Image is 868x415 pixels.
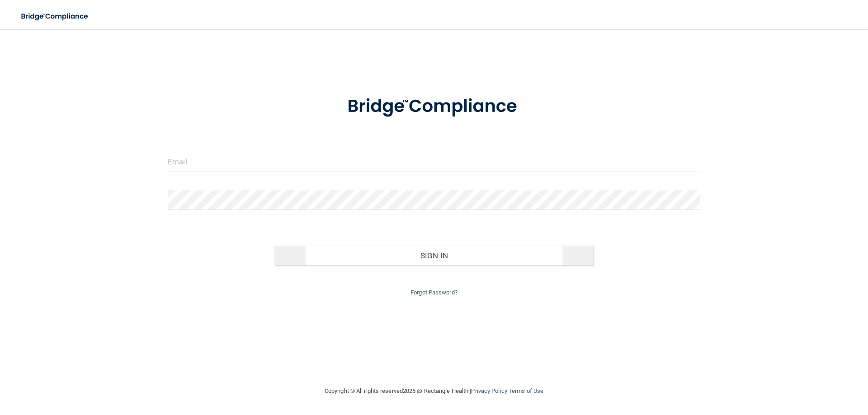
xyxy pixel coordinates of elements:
[274,246,594,266] button: Sign In
[329,83,539,130] img: bridge_compliance_login_screen.278c3ca4.svg
[168,152,700,172] input: Email
[712,351,857,387] iframe: Drift Widget Chat Controller
[14,7,97,26] img: bridge_compliance_login_screen.278c3ca4.svg
[471,387,507,394] a: Privacy Policy
[509,387,543,394] a: Terms of Use
[269,377,599,406] div: Copyright © All rights reserved 2025 @ Rectangle Health | |
[410,289,458,296] a: Forgot Password?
